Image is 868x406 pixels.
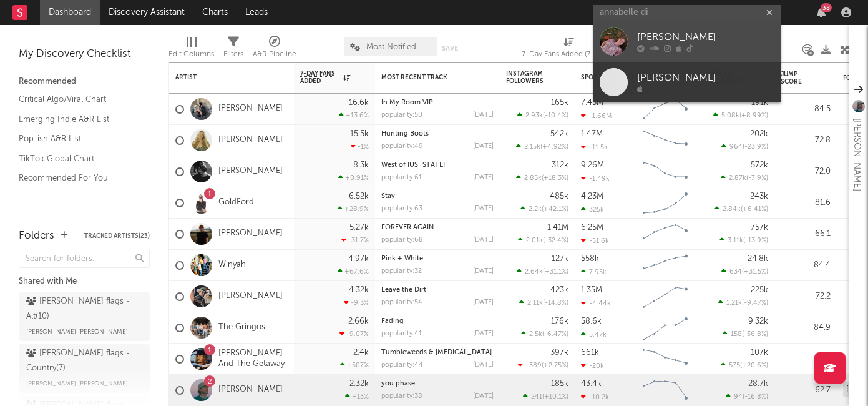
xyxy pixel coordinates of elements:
span: 5.08k [721,112,739,119]
div: A&R Pipeline [253,31,296,67]
div: popularity: 61 [381,174,422,181]
div: popularity: 41 [381,330,422,337]
div: 72.2 [781,289,831,304]
input: Search for folders... [19,250,150,268]
div: ( ) [516,174,568,182]
div: +0.91 % [338,174,369,182]
span: -32.4 % [545,237,567,244]
div: 107k [751,349,768,357]
div: [DATE] [473,112,494,119]
div: [DATE] [473,299,494,306]
div: +67.6 % [338,267,369,275]
div: [DATE] [473,268,494,275]
div: 7.45M [581,99,603,107]
a: In My Room VIP [381,99,433,106]
div: ( ) [714,205,768,213]
svg: Chart title [637,187,693,219]
div: Edit Columns [168,47,214,62]
div: ( ) [523,392,568,400]
div: 6.25M [581,224,603,232]
div: popularity: 68 [381,237,423,244]
div: -11.5k [581,143,608,151]
div: popularity: 49 [381,143,423,150]
div: 71.4 [781,352,831,367]
div: ( ) [516,142,568,151]
span: -6.47 % [544,331,567,338]
div: 185k [551,380,568,388]
div: ( ) [517,267,568,275]
span: 7-Day Fans Added [300,70,340,85]
div: 7-Day Fans Added (7-Day Fans Added) [522,47,615,62]
div: -10.2k [581,393,609,401]
div: Jump Score [781,71,812,86]
div: 9.32k [748,317,768,325]
div: 325k [581,205,604,214]
div: Edit Columns [168,31,214,67]
span: 1.21k [726,300,742,307]
div: 542k [550,130,568,138]
a: West of [US_STATE] [381,162,445,169]
span: -36.8 % [744,331,766,338]
svg: Chart title [637,312,693,344]
div: 62.7 [781,383,831,398]
div: A&R Pipeline [253,47,296,62]
span: 241 [531,394,542,400]
div: popularity: 54 [381,299,422,306]
div: Artist [175,74,269,81]
span: -389 [526,362,542,369]
div: Most Recent Track [381,74,475,81]
div: Stay [381,193,494,200]
span: Most Notified [366,43,416,51]
a: Pop-ish A&R List [19,132,137,146]
div: ( ) [518,236,568,244]
div: FOREVER AGAIN [381,224,494,231]
span: +4.92 % [542,144,567,151]
div: Filters [223,31,243,67]
div: 7.95k [581,268,607,276]
a: Recommended For You [19,171,137,185]
span: 2.15k [524,144,540,151]
div: ( ) [718,299,768,307]
svg: Chart title [637,250,693,281]
div: [DATE] [473,143,494,150]
a: [PERSON_NAME] [218,229,283,239]
div: 485k [550,192,568,201]
a: [PERSON_NAME] And The Getaway [218,349,288,370]
span: 2.84k [723,206,741,213]
span: +31.5 % [744,269,766,275]
span: 2.85k [524,175,542,182]
div: Recommended [19,74,150,89]
div: 661k [581,349,599,357]
div: ( ) [721,174,768,182]
span: -10.4 % [545,112,567,119]
span: +42.1 % [544,206,567,213]
div: [DATE] [473,393,494,400]
input: Search for artists [593,5,781,21]
a: Emerging Indie A&R List [19,112,137,126]
div: +507 % [340,361,369,369]
div: [DATE] [473,174,494,181]
div: 4.23M [581,192,603,201]
div: ( ) [719,236,768,244]
div: 165k [551,99,568,107]
div: 1.47M [581,130,603,138]
div: 2.32k [349,380,369,388]
div: -31.7 % [341,236,369,244]
a: [PERSON_NAME] [593,21,781,62]
div: ( ) [519,299,568,307]
div: -4.44k [581,299,611,307]
a: [PERSON_NAME] [218,135,283,146]
div: [DATE] [473,205,494,212]
a: Winyah [218,260,246,270]
div: [PERSON_NAME] [637,30,774,45]
div: ( ) [713,111,768,119]
div: 176k [551,317,568,325]
span: 158 [731,331,742,338]
a: you phase [381,380,415,387]
div: ( ) [721,267,768,275]
div: Pink + White [381,255,494,262]
a: [PERSON_NAME] [218,166,283,177]
div: 72.0 [781,164,831,179]
div: 66.1 [781,227,831,242]
div: 38 [821,3,832,12]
